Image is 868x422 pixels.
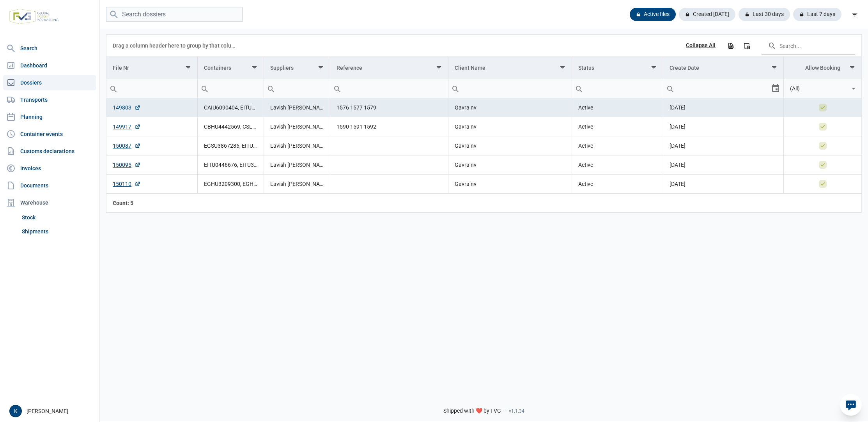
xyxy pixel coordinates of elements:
a: Dashboard [3,58,96,73]
td: Filter cell [330,79,448,98]
td: Column File Nr [106,57,198,79]
div: Containers [204,65,231,71]
td: Filter cell [106,79,198,98]
a: Documents [3,178,96,193]
div: Data grid toolbar [113,35,855,57]
td: Active [572,136,663,155]
td: Filter cell [783,79,861,98]
div: Search box [663,79,677,98]
td: Gavra nv [448,117,572,136]
a: 149917 [113,123,141,131]
td: Column Suppliers [264,57,330,79]
span: Show filter options for column 'Create Date' [771,65,777,71]
input: Filter cell [784,79,849,98]
td: EGSU3867286, EITU0069886, EITU0310139, EITU3095240 [198,136,264,155]
div: Search box [264,79,278,98]
div: Select [771,79,780,98]
td: Filter cell [198,79,264,98]
div: [PERSON_NAME] [9,405,95,417]
input: Filter cell [448,79,571,98]
td: Gavra nv [448,136,572,155]
input: Filter cell [663,79,771,98]
div: Status [578,65,594,71]
td: Column Containers [198,57,264,79]
span: Show filter options for column 'File Nr' [185,65,191,71]
input: Filter cell [572,79,663,98]
input: Search dossiers [106,7,243,22]
td: Lavish [PERSON_NAME] Pvt. Ltd. [264,155,330,175]
td: Lavish [PERSON_NAME] Pvt. Ltd. [264,117,330,136]
div: filter [848,7,862,21]
div: Search box [106,79,120,98]
span: Show filter options for column 'Status' [651,65,657,71]
a: Shipments [19,224,96,238]
div: Suppliers [270,65,294,71]
span: Shipped with ❤️ by FVG [443,408,501,415]
a: Dossiers [3,75,96,90]
a: Planning [3,109,96,125]
a: Transports [3,92,96,108]
td: Column Allow Booking [783,57,861,79]
span: Show filter options for column 'Allow Booking' [849,65,855,71]
div: Reference [337,65,362,71]
div: File Nr [113,65,129,71]
span: - [504,408,506,415]
span: v1.1.34 [509,408,524,414]
div: Search box [330,79,344,98]
a: 150110 [113,180,141,188]
td: 1576 1577 1579 [330,98,448,117]
a: Container events [3,126,96,142]
td: Gavra nv [448,98,572,117]
td: 1590 1591 1592 [330,117,448,136]
td: Active [572,117,663,136]
span: [DATE] [670,143,686,149]
div: File Nr Count: 5 [113,199,191,207]
td: Active [572,155,663,175]
td: Column Status [572,57,663,79]
span: Show filter options for column 'Reference' [436,65,442,71]
div: Active files [630,8,676,21]
td: Filter cell [448,79,572,98]
div: Column Chooser [740,39,754,53]
td: Active [572,175,663,194]
input: Filter cell [264,79,330,98]
input: Filter cell [198,79,264,98]
div: Client Name [455,65,485,71]
span: Show filter options for column 'Suppliers' [318,65,324,71]
td: Active [572,98,663,117]
div: Allow Booking [805,65,840,71]
span: Show filter options for column 'Containers' [252,65,257,71]
a: Search [3,41,96,56]
td: Column Reference [330,57,448,79]
div: Data grid with 5 rows and 8 columns [106,35,861,213]
td: Lavish [PERSON_NAME] Pvt. Ltd. [264,136,330,155]
td: Gavra nv [448,155,572,175]
td: CBHU4442569, CSLU2422163, OOLU0885380 [198,117,264,136]
div: Create Date [670,65,699,71]
div: Warehouse [3,195,96,210]
td: Filter cell [572,79,663,98]
td: Column Client Name [448,57,572,79]
td: EITU0446676, EITU3042390 [198,155,264,175]
div: Search box [572,79,586,98]
span: [DATE] [670,124,686,130]
td: EGHU3209300, EGHU3465067, EITU0134195, EITU0294212, EMCU6110168, EMCU6204159 [198,175,264,194]
a: Stock [19,210,96,224]
span: Show filter options for column 'Client Name' [560,65,565,71]
td: Column Create Date [663,57,783,79]
a: Customs declarations [3,143,96,159]
button: K [9,405,22,417]
img: FVG - Global freight forwarding [6,6,62,27]
div: Drag a column header here to group by that column [113,39,238,52]
div: Last 7 days [793,8,841,21]
input: Search in the data grid [762,36,855,55]
a: 150095 [113,161,141,169]
a: 149803 [113,104,141,111]
td: Lavish [PERSON_NAME] Pvt. Ltd. [264,175,330,194]
td: CAIU6090404, EITU0486555, TEMU4587885 [198,98,264,117]
div: Created [DATE] [679,8,735,21]
div: Export all data to Excel [724,39,738,53]
a: 150087 [113,142,141,150]
div: Collapse All [686,42,716,49]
